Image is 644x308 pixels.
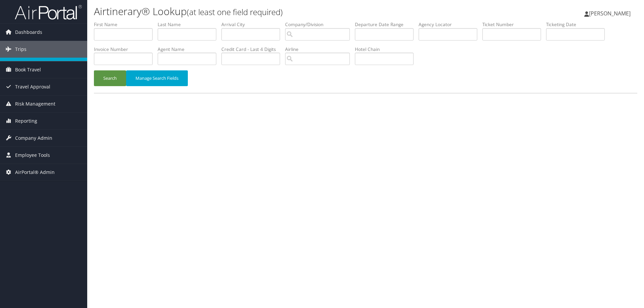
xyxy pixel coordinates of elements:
label: Airline [285,46,355,53]
span: Company Admin [15,130,52,146]
span: Travel Approval [15,78,50,95]
label: Ticket Number [482,21,546,28]
span: Book Travel [15,61,41,78]
small: (at least one field required) [187,6,283,17]
span: AirPortal® Admin [15,164,55,181]
label: Credit Card - Last 4 Digits [221,46,285,53]
span: Employee Tools [15,147,50,164]
span: Reporting [15,113,37,129]
label: Departure Date Range [355,21,419,28]
img: airportal-logo.png [15,4,82,20]
a: [PERSON_NAME] [584,3,637,23]
h1: Airtinerary® Lookup [94,4,456,18]
button: Search [94,70,126,86]
label: Company/Division [285,21,355,28]
label: Last Name [158,21,221,28]
label: Agent Name [158,46,221,53]
label: First Name [94,21,158,28]
label: Arrival City [221,21,285,28]
span: Risk Management [15,96,55,112]
label: Agency Locator [419,21,482,28]
label: Hotel Chain [355,46,419,53]
span: Dashboards [15,24,42,41]
span: [PERSON_NAME] [589,10,631,17]
button: Manage Search Fields [126,70,188,86]
label: Invoice Number [94,46,158,53]
label: Ticketing Date [546,21,610,28]
span: Trips [15,41,26,58]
